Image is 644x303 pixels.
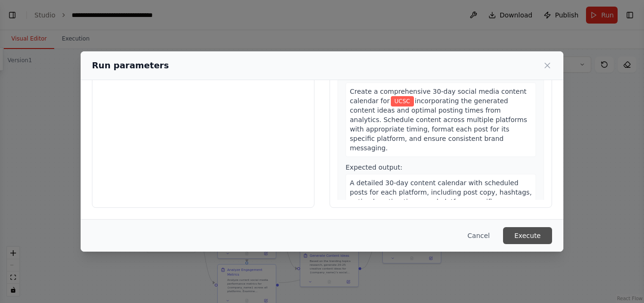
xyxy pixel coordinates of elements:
[92,59,169,72] h2: Run parameters
[503,227,552,244] button: Execute
[460,227,497,244] button: Cancel
[391,96,414,106] span: Variable: company_name
[350,179,532,224] span: A detailed 30-day content calendar with scheduled posts for each platform, including post copy, h...
[350,97,527,152] span: incorporating the generated content ideas and optimal posting times from analytics. Schedule cont...
[346,164,403,171] span: Expected output:
[350,88,527,105] span: Create a comprehensive 30-day social media content calendar for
